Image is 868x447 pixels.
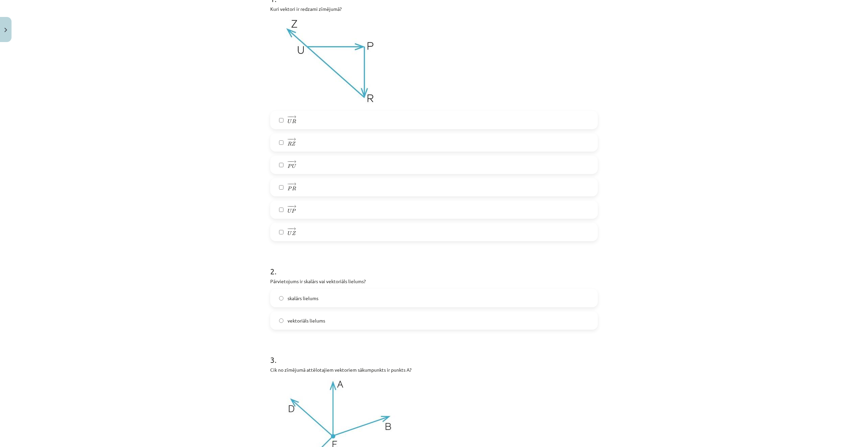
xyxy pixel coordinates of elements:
span: − [287,160,292,163]
h1: 3 . [270,343,598,364]
span: R [292,186,296,191]
span: R [288,141,292,146]
span: U [288,231,292,235]
span: U [292,164,296,168]
span: P [292,209,296,213]
span: − [287,205,292,208]
span: − [287,228,292,231]
input: skalārs lielums [279,296,283,300]
span: → [291,228,296,231]
span: → [291,116,296,119]
span: − [289,116,290,119]
img: icon-close-lesson-0947bae3869378f0d4975bcd49f059093ad1ed9edebbc8119c70593378902aed.svg [4,28,7,32]
p: Cik no zīmējumā attēlotajiem vektoriem sākumpunkts ir punkts A? [270,366,598,373]
span: − [289,160,290,163]
span: − [287,138,292,141]
input: vektoriāls lielums [279,318,283,323]
span: vektoriāls lielums [288,317,325,324]
h1: 2 . [270,255,598,276]
span: → [291,160,296,163]
span: → [291,205,296,208]
span: − [289,205,290,208]
p: Pārvietojums ir skalārs vai vektoriāls lielums? [270,278,598,285]
span: − [287,116,292,119]
span: Z [292,141,296,146]
span: P [288,186,292,191]
span: P [288,164,292,168]
span: Z [292,231,296,235]
span: − [289,138,290,141]
span: − [287,183,292,186]
p: Kuri vektori ir redzami zīmējumā? [270,5,598,13]
span: U [288,119,292,123]
span: skalārs lielums [288,295,318,302]
span: − [289,228,290,231]
span: U [288,209,292,213]
span: − [289,183,290,186]
span: → [291,183,296,186]
span: → [291,138,296,141]
span: R [292,119,296,123]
